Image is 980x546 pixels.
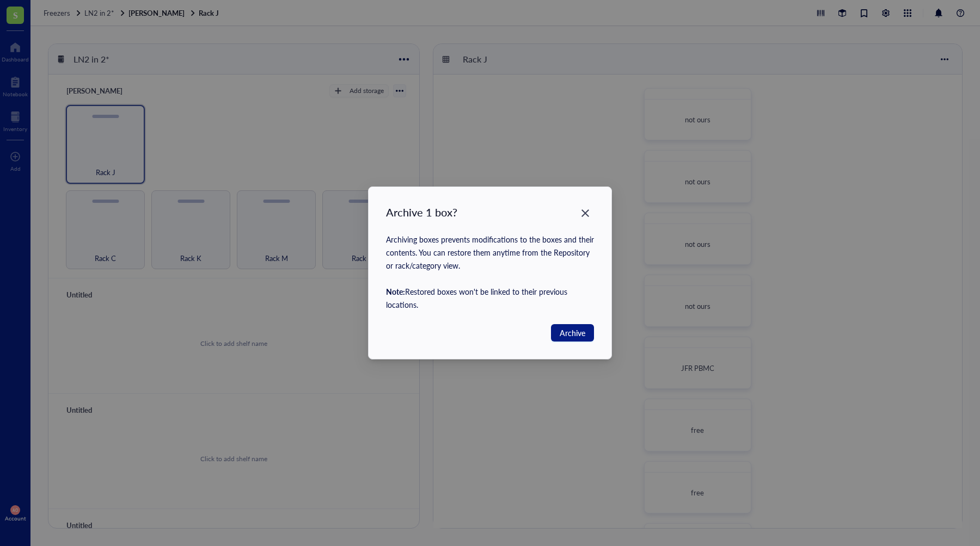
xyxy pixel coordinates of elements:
span: Archive [560,327,585,339]
button: Archive [551,324,594,342]
b: Note: [386,286,405,297]
span: Close [577,207,594,220]
button: Close [577,204,594,222]
div: Archive 1 box? [386,204,457,220]
div: Archiving boxes prevents modifications to the boxes and their contents. You can restore them anyt... [386,233,594,311]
